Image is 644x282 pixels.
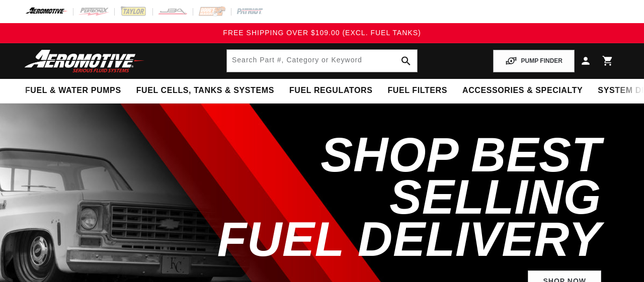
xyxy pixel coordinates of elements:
span: Fuel Regulators [289,85,372,96]
button: search button [395,50,417,72]
h2: SHOP BEST SELLING FUEL DELIVERY [171,134,601,260]
img: Aeromotive [22,49,147,73]
summary: Fuel Cells, Tanks & Systems [129,79,282,103]
summary: Fuel & Water Pumps [18,79,129,103]
span: Accessories & Specialty [462,85,583,96]
span: Fuel Cells, Tanks & Systems [136,85,274,96]
summary: Fuel Filters [380,79,455,103]
button: PUMP FINDER [493,50,575,72]
summary: Accessories & Specialty [455,79,590,103]
span: Fuel Filters [387,85,447,96]
input: Search by Part Number, Category or Keyword [227,50,417,72]
summary: Fuel Regulators [282,79,380,103]
span: Fuel & Water Pumps [25,85,121,96]
span: FREE SHIPPING OVER $109.00 (EXCL. FUEL TANKS) [223,29,421,37]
